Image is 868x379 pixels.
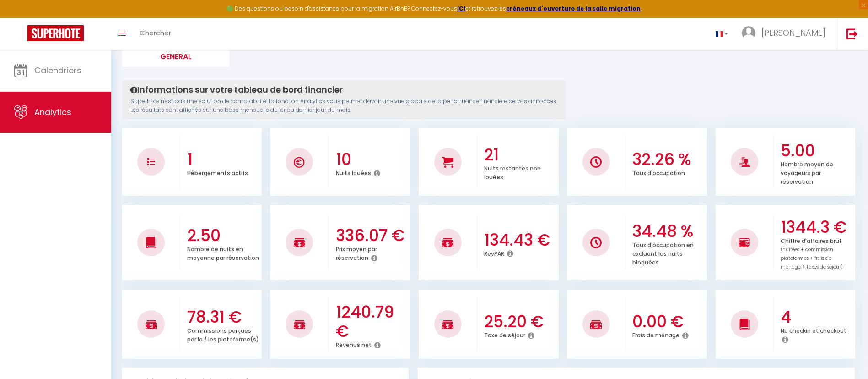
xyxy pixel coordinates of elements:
[336,226,408,245] h3: 336.07 €
[484,248,504,258] p: RevPAR
[7,4,35,31] button: Ouvrir le widget de chat LiveChat
[742,26,755,40] img: ...
[336,243,377,262] p: Prix moyen par réservation
[781,141,853,160] h3: 5.00
[122,44,229,67] li: General
[781,246,843,270] span: (nuitées + commission plateformes + frais de ménage + taxes de séjour)
[781,159,833,186] p: Nombre moyen de voyageurs par réservation
[484,231,556,250] h3: 134.43 €
[781,325,846,335] p: Nb checkin et checkout
[484,312,556,331] h3: 25.20 €
[187,243,259,262] p: Nombre de nuits en moyenne par réservation
[632,330,679,339] p: Frais de ménage
[336,339,372,349] p: Revenus net
[484,163,541,181] p: Nuits restantes non louées
[632,150,705,169] h3: 32.26 %
[336,302,408,341] h3: 1240.79 €
[632,239,694,266] p: Taux d'occupation en excluant les nuits bloquées
[336,167,371,177] p: Nuits louées
[187,325,259,343] p: Commissions perçues par la / les plateforme(s)
[336,150,408,169] h3: 10
[846,28,858,39] img: logout
[484,145,556,165] h3: 21
[590,237,602,248] img: NO IMAGE
[133,18,178,50] a: Chercher
[484,330,525,339] p: Taxe de séjour
[739,237,750,248] img: NO IMAGE
[632,222,705,241] h3: 34.48 %
[147,158,155,165] img: NO IMAGE
[140,28,171,38] span: Chercher
[781,308,853,327] h3: 4
[130,85,557,95] h4: Informations sur votre tableau de bord financier
[130,97,557,115] p: Superhote n'est pas une solution de comptabilité. La fonction Analytics vous permet d'avoir une v...
[187,308,259,327] h3: 78.31 €
[632,312,705,331] h3: 0.00 €
[735,18,837,50] a: ... [PERSON_NAME]
[187,226,259,245] h3: 2.50
[34,65,81,76] span: Calendriers
[27,25,84,41] img: Super Booking
[781,218,853,237] h3: 1344.3 €
[187,167,248,177] p: Hébergements actifs
[506,5,641,12] a: créneaux d'ouverture de la salle migration
[457,5,465,12] a: ICI
[632,167,685,177] p: Taux d'occupation
[187,150,259,169] h3: 1
[34,106,71,118] span: Analytics
[761,27,825,38] span: [PERSON_NAME]
[781,235,843,271] p: Chiffre d'affaires brut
